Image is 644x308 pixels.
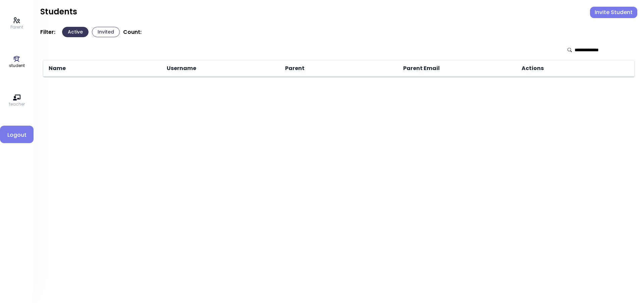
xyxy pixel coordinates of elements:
p: Parent [10,24,23,30]
span: Name [47,64,66,72]
a: student [9,55,25,69]
h2: Students [40,7,77,17]
span: Parent Email [402,64,440,72]
button: Invite Student [590,7,637,18]
button: Invited [92,27,120,37]
p: teacher [9,101,25,107]
p: Filter: [40,29,55,36]
a: Parent [10,17,23,30]
span: Logout [5,131,28,139]
p: Count: [123,29,142,36]
button: Active [62,27,89,37]
a: teacher [9,94,25,107]
p: student [9,63,25,69]
span: Parent [284,64,305,72]
span: Username [165,64,196,72]
span: Actions [520,64,544,72]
